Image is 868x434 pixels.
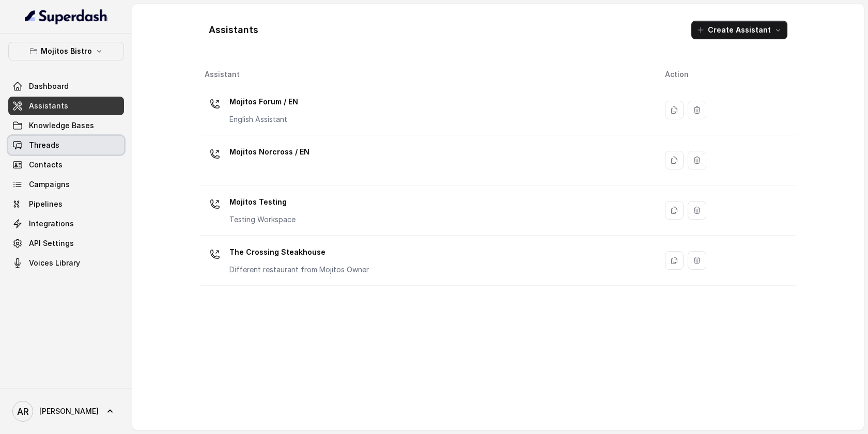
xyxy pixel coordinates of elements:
[8,97,124,115] a: Assistants
[229,214,296,225] p: Testing Workspace
[8,254,124,272] a: Voices Library
[200,64,657,85] th: Assistant
[29,238,74,249] span: API Settings
[8,77,124,96] a: Dashboard
[29,140,59,150] span: Threads
[17,406,29,417] text: AR
[8,234,124,253] a: API Settings
[8,42,124,60] button: Mojitos Bistro
[8,195,124,213] a: Pipelines
[29,199,63,209] span: Pipelines
[691,21,787,39] button: Create Assistant
[29,258,80,268] span: Voices Library
[229,114,298,125] p: English Assistant
[29,81,69,91] span: Dashboard
[229,94,298,110] p: Mojitos Forum / EN
[39,406,99,416] span: [PERSON_NAME]
[29,101,68,111] span: Assistants
[8,156,124,174] a: Contacts
[229,265,369,275] p: Different restaurant from Mojitos Owner
[29,160,63,170] span: Contacts
[229,194,296,210] p: Mojitos Testing
[8,175,124,194] a: Campaigns
[41,45,92,57] p: Mojitos Bistro
[8,214,124,233] a: Integrations
[8,397,124,426] a: [PERSON_NAME]
[29,120,94,131] span: Knowledge Bases
[25,8,108,25] img: light.svg
[29,219,74,229] span: Integrations
[229,144,309,160] p: Mojitos Norcross / EN
[8,136,124,154] a: Threads
[209,22,258,38] h1: Assistants
[8,116,124,135] a: Knowledge Bases
[29,179,70,190] span: Campaigns
[229,244,369,260] p: The Crossing Steakhouse
[657,64,796,85] th: Action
